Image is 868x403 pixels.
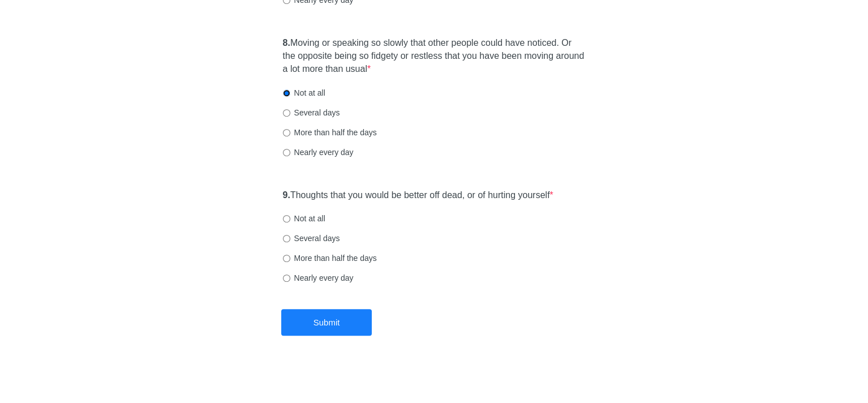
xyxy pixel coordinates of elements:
input: Not at all [283,215,290,222]
input: Several days [283,235,290,242]
input: Nearly every day [283,275,290,282]
input: Several days [283,109,290,117]
input: Not at all [283,89,290,97]
label: Nearly every day [283,272,354,284]
strong: 9. [283,190,290,200]
strong: 8. [283,38,290,48]
input: Nearly every day [283,149,290,156]
label: Thoughts that you would be better off dead, or of hurting yourself [283,189,553,202]
input: More than half the days [283,129,290,136]
label: Not at all [283,87,325,98]
label: More than half the days [283,252,377,264]
label: Several days [283,107,340,118]
label: Moving or speaking so slowly that other people could have noticed. Or the opposite being so fidge... [283,37,586,76]
label: Nearly every day [283,147,354,158]
label: Not at all [283,213,325,224]
input: More than half the days [283,255,290,262]
label: Several days [283,233,340,244]
button: Submit [281,309,372,336]
label: More than half the days [283,127,377,138]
